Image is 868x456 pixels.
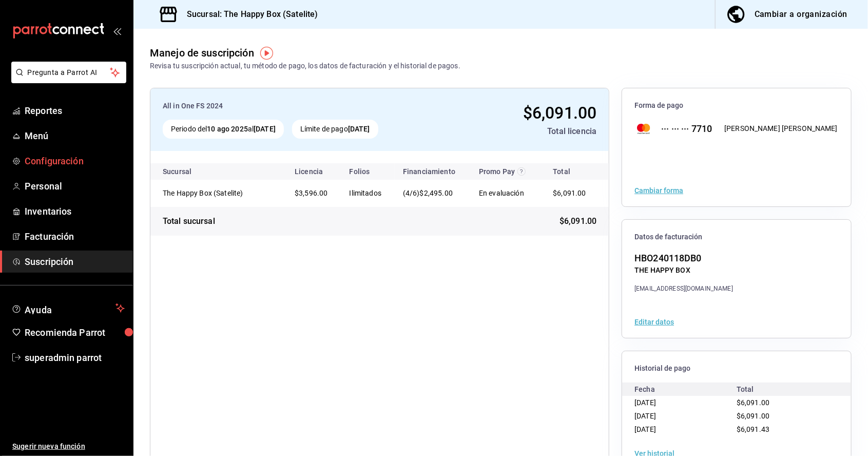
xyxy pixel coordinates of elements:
div: Total licencia [455,125,596,138]
strong: [DATE] [348,125,370,133]
span: $6,091.00 [553,189,586,197]
img: Tooltip marker [260,47,273,60]
span: $6,091.00 [737,398,769,407]
span: $6,091.00 [560,215,596,227]
th: Total [541,163,609,180]
span: Facturación [25,230,125,243]
div: THE HAPPY BOX [634,265,733,276]
button: Pregunta a Parrot AI [11,62,126,83]
span: Recomienda Parrot [25,326,125,339]
div: Revisa tu suscripción actual, tu método de pago, los datos de facturación y el historial de pagos. [150,61,460,71]
div: Límite de pago [292,120,378,139]
span: superadmin parrot [25,351,125,365]
div: [PERSON_NAME] [PERSON_NAME] [724,123,838,134]
div: The Happy Box (Satelite) [163,188,265,198]
strong: [DATE] [254,125,276,133]
span: Suscripción [25,255,125,269]
span: $6,091.43 [737,425,769,433]
div: Total sucursal [163,215,215,227]
span: Historial de pago [634,364,839,373]
div: [DATE] [634,396,737,409]
div: ··· ··· ··· 7710 [653,122,712,136]
th: Licencia [286,163,341,180]
th: Folios [341,163,395,180]
div: HBO240118DB0 [634,251,733,265]
span: Ayuda [25,302,111,314]
button: Editar datos [634,318,674,326]
a: Pregunta a Parrot AI [7,74,126,85]
td: En evaluación [471,180,541,207]
div: Total [737,383,839,396]
span: $2,495.00 [420,189,453,197]
span: $3,596.00 [295,189,327,197]
div: [EMAIL_ADDRESS][DOMAIN_NAME] [634,284,733,293]
th: Financiamiento [395,163,471,180]
span: Inventarios [25,204,125,218]
span: $6,091.00 [523,103,596,123]
span: Datos de facturación [634,232,839,242]
td: Ilimitados [341,180,395,207]
strong: 10 ago 2025 [207,125,247,133]
div: Promo Pay [479,167,532,176]
span: Sugerir nueva función [12,441,125,452]
span: Configuración [25,154,125,168]
div: [DATE] [634,409,737,423]
span: Menú [25,129,125,143]
span: Forma de pago [634,101,839,110]
span: $6,091.00 [737,412,769,420]
button: open_drawer_menu [113,27,121,35]
span: Pregunta a Parrot AI [28,67,110,78]
div: Manejo de suscripción [150,45,254,61]
button: Cambiar forma [634,187,683,194]
svg: Recibe un descuento en el costo de tu membresía al cubrir 80% de tus transacciones realizadas con... [517,167,526,176]
span: Reportes [25,104,125,118]
div: Cambiar a organización [755,7,847,22]
span: Personal [25,179,125,193]
div: (4/6) [403,188,462,199]
div: Sucursal [163,167,219,176]
div: All in One FS 2024 [163,101,447,111]
div: [DATE] [634,423,737,436]
h3: Sucursal: The Happy Box (Satelite) [179,8,318,21]
div: Fecha [634,383,737,396]
div: Periodo del al [163,120,284,139]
